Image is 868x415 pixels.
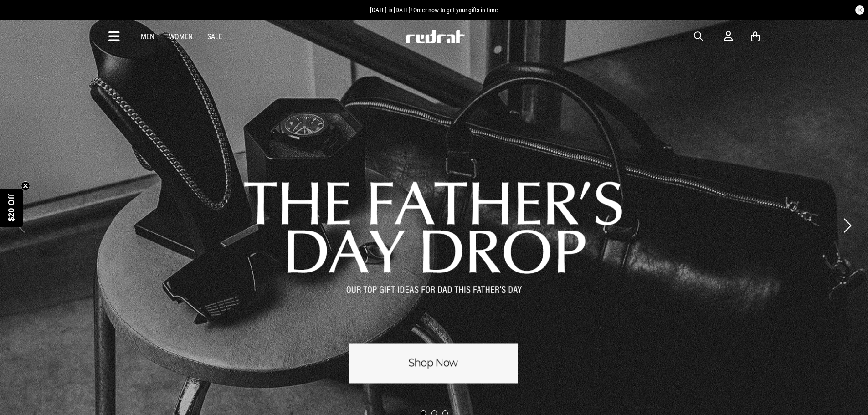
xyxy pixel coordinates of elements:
[21,181,30,190] button: Close teaser
[207,32,222,41] a: Sale
[370,6,498,14] span: [DATE] is [DATE]! Order now to get your gifts in time
[7,194,16,221] span: $20 Off
[841,215,853,236] button: Next slide
[141,32,154,41] a: Men
[169,32,193,41] a: Women
[405,30,465,43] img: Redrat logo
